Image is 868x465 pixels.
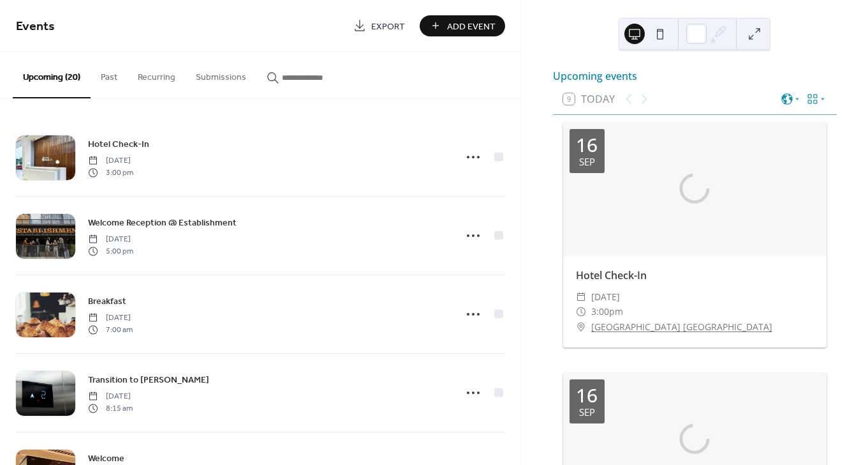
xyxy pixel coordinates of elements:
div: 16 [576,135,598,155]
button: Recurring [128,52,186,97]
div: Hotel Check-In [563,268,827,283]
div: ​ [576,289,586,305]
div: Sep [579,157,595,167]
div: ​ [576,304,586,319]
span: [DATE] [88,391,133,402]
div: ​ [576,319,586,335]
span: [DATE] [88,155,133,167]
a: [GEOGRAPHIC_DATA] [GEOGRAPHIC_DATA] [591,319,772,335]
a: Welcome Reception @ Establishment [88,215,237,230]
span: Breakfast [88,295,126,309]
span: Welcome Reception @ Establishment [88,217,237,230]
a: Breakfast [88,294,126,309]
a: Transition to [PERSON_NAME] [88,372,209,387]
button: Add Event [420,15,505,36]
span: 5:00 pm [88,245,133,257]
span: [DATE] [88,234,133,245]
span: 3:00 pm [88,167,133,178]
span: Events [16,14,55,39]
span: 8:15 am [88,402,133,414]
span: [DATE] [88,312,133,324]
div: 16 [576,386,598,405]
div: Sep [579,408,595,417]
span: [DATE] [591,289,620,305]
span: Export [371,20,405,33]
span: Add Event [447,20,496,33]
span: 3:00pm [591,304,623,319]
span: Hotel Check-In [88,138,149,151]
a: Hotel Check-In [88,137,149,151]
span: Transition to [PERSON_NAME] [88,374,209,387]
button: Submissions [186,52,256,97]
span: 7:00 am [88,324,133,335]
button: Past [91,52,128,97]
div: Upcoming events [553,68,837,84]
a: Export [344,15,415,36]
button: Upcoming (20) [13,52,91,98]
